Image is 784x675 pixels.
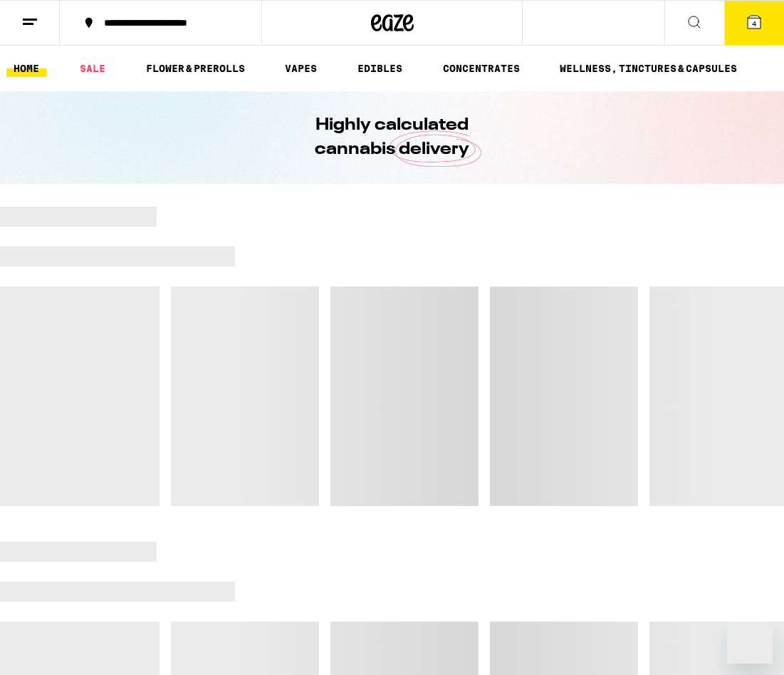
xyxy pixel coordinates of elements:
button: 4 [724,1,784,45]
a: WELLNESS, TINCTURES & CAPSULES [553,60,744,77]
a: VAPES [278,60,324,77]
a: EDIBLES [350,60,409,77]
a: FLOWER & PREROLLS [139,60,252,77]
a: CONCENTRATES [436,60,527,77]
h1: Highly calculated cannabis delivery [275,113,510,162]
a: HOME [6,60,46,77]
a: SALE [73,60,113,77]
span: 4 [752,19,756,28]
iframe: Button to launch messaging window [727,618,773,664]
